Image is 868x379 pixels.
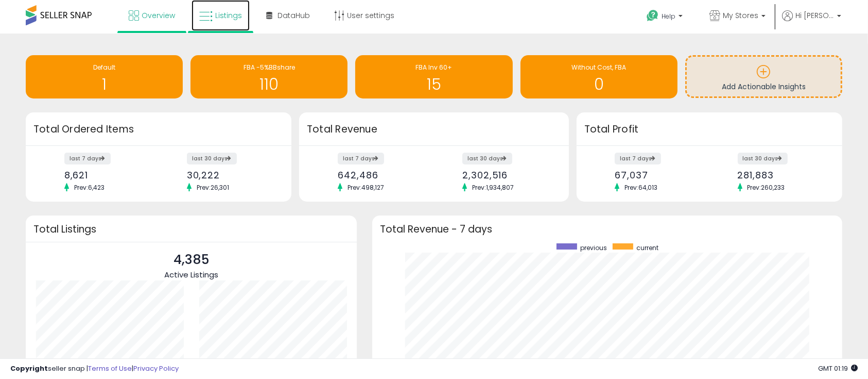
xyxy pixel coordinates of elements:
[738,153,788,164] label: last 30 days
[360,76,507,93] h1: 15
[164,269,218,280] span: Active Listings
[571,63,626,72] span: Without Cost, FBA
[26,55,183,98] a: Default 1
[190,55,348,98] a: FBA -5%BBshare 110
[615,153,661,164] label: last 7 days
[215,10,242,21] span: Listings
[142,10,175,21] span: Overview
[196,76,342,93] h1: 110
[64,153,111,164] label: last 7 days
[338,170,426,180] div: 642,486
[462,153,512,164] label: last 30 days
[520,55,678,98] a: Without Cost, FBA 0
[526,76,672,93] h1: 0
[742,183,790,192] span: Prev: 260,233
[637,243,659,252] span: current
[33,225,349,233] h3: Total Listings
[10,364,48,373] strong: Copyright
[355,55,512,98] a: FBA Inv 60+ 15
[818,364,858,373] span: 2025-10-13 01:19 GMT
[795,10,834,21] span: Hi [PERSON_NAME]
[187,170,273,180] div: 30,222
[638,2,693,34] a: Help
[646,9,659,22] i: Get Help
[584,122,835,137] h3: Total Profit
[662,12,675,21] span: Help
[687,57,841,96] a: Add Actionable Insights
[615,170,701,180] div: 67,037
[467,183,519,192] span: Prev: 1,934,807
[33,122,284,137] h3: Total Ordered Items
[462,170,551,180] div: 2,302,516
[581,243,607,252] span: previous
[415,63,452,72] span: FBA Inv 60+
[88,364,132,373] a: Terms of Use
[782,10,841,34] a: Hi [PERSON_NAME]
[277,10,310,21] span: DataHub
[722,81,806,92] span: Add Actionable Insights
[10,364,179,374] div: seller snap | |
[244,63,295,72] span: FBA -5%BBshare
[31,76,178,93] h1: 1
[187,153,237,164] label: last 30 days
[342,183,389,192] span: Prev: 498,127
[192,183,234,192] span: Prev: 26,301
[69,183,110,192] span: Prev: 6,423
[64,170,151,180] div: 8,621
[338,153,384,164] label: last 7 days
[619,183,663,192] span: Prev: 64,013
[307,122,561,137] h3: Total Revenue
[164,250,218,270] p: 4,385
[380,225,835,233] h3: Total Revenue - 7 days
[133,364,179,373] a: Privacy Policy
[93,63,115,72] span: Default
[723,10,758,21] span: My Stores
[738,170,824,180] div: 281,883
